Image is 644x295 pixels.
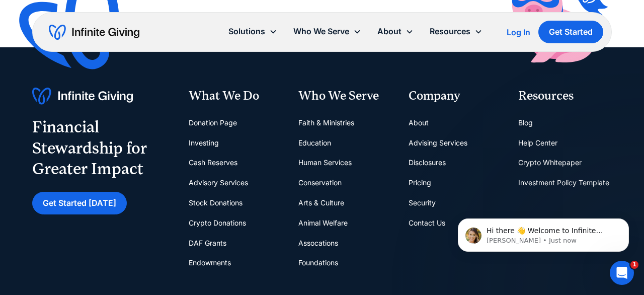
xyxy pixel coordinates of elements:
a: Blog [518,113,533,133]
a: Donation Page [189,113,237,133]
div: Solutions [228,25,265,38]
a: Animal Welfare [298,213,348,233]
div: About [369,21,422,42]
a: Get Started [DATE] [32,192,127,214]
a: Assocations [298,233,338,253]
a: Faith & Ministries [298,113,354,133]
div: Solutions [220,21,285,42]
a: Human Services [298,153,352,173]
a: Help Center [518,133,557,153]
a: Pricing [409,173,431,193]
a: Advising Services [409,133,467,153]
a: Log In [507,26,530,38]
a: Arts & Culture [298,193,344,213]
a: DAF Grants [189,233,226,253]
a: Get Started [538,21,603,43]
a: Education [298,133,331,153]
a: Contact Us [409,213,445,233]
div: Who We Serve [293,25,349,38]
a: Endowments [189,253,231,273]
div: Company [409,88,502,105]
a: Conservation [298,173,342,193]
a: Investing [189,133,219,153]
a: Cash Reserves [189,153,237,173]
div: About [377,25,401,38]
a: Security [409,193,436,213]
iframe: Intercom notifications message [443,197,644,268]
div: Who We Serve [285,21,369,42]
a: About [409,113,429,133]
div: What We Do [189,88,282,105]
a: Advisory Services [189,173,248,193]
a: Crypto Donations [189,213,246,233]
span: 1 [630,261,638,269]
a: Stock Donations [189,193,243,213]
iframe: Intercom live chat [610,261,634,285]
a: Crypto Whitepaper [518,153,582,173]
a: Investment Policy Template [518,173,609,193]
div: Resources [430,25,470,38]
a: home [49,24,139,40]
div: Who We Serve [298,88,392,105]
div: Resources [422,21,491,42]
a: Foundations [298,253,338,273]
div: Log In [507,28,530,36]
div: Resources [518,88,612,105]
div: Financial Stewardship for Greater Impact [32,117,173,180]
a: Disclosures [409,153,446,173]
